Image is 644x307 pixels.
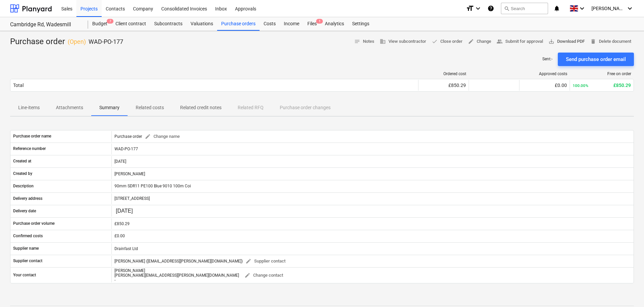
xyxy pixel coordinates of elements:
[145,133,151,140] span: edit
[244,272,250,278] span: edit
[180,104,222,111] p: Related credit notes
[522,83,567,88] div: £0.00
[591,6,625,11] span: [PERSON_NAME]
[610,275,644,307] iframe: Chat Widget
[244,272,283,279] span: Change contact
[542,56,552,62] p: Sent : -
[88,17,111,31] div: Budget
[553,4,560,12] i: notifications
[187,17,217,31] a: Valuations
[548,38,585,45] span: Download PDF
[13,246,39,251] p: Supplier name
[468,38,491,45] span: Change
[111,17,150,31] a: Client contract
[13,196,42,202] p: Delivery address
[13,272,36,278] p: Your contact
[303,17,321,31] a: Files1
[573,83,588,88] small: 100.00%
[421,83,466,88] div: £850.29
[573,71,631,76] div: Free on order
[13,83,24,88] div: Total
[13,221,55,226] p: Purchase order volume
[99,104,120,111] p: Summary
[380,38,426,45] span: View subcontractor
[217,17,260,31] div: Purchase orders
[466,4,474,12] i: format_size
[432,38,463,45] span: Close order
[501,3,548,14] button: Search
[68,38,86,46] p: ( Open )
[89,38,123,46] p: WAD-PO-177
[145,133,180,141] span: Change name
[380,38,386,44] span: business
[13,158,31,164] p: Created at
[351,36,377,47] button: Notes
[474,4,482,12] i: keyboard_arrow_down
[13,133,51,139] p: Purchase order name
[245,257,285,265] span: Supplier contact
[487,4,494,12] i: Knowledge base
[494,36,546,47] button: Submit for approval
[626,4,634,12] i: keyboard_arrow_down
[10,36,123,47] div: Purchase order
[566,55,626,64] div: Send purchase order email
[13,233,43,239] p: Confirmed costs
[497,38,543,45] span: Submit for approval
[354,38,360,44] span: notes
[243,256,288,267] button: Supplier contact
[354,38,374,45] span: Notes
[114,183,191,189] p: 90mm SDR11 PE100 Blue 9010 100m Coi
[88,17,111,31] a: Budget7
[142,131,182,142] button: Change name
[107,19,113,24] span: 7
[114,268,239,273] div: [PERSON_NAME]
[114,207,146,216] input: Change
[111,243,634,254] div: Drainfast Ltd
[303,17,321,31] div: Files
[10,21,80,28] div: Cambridge Rd, Wadesmill
[546,36,587,47] button: Download PDF
[13,258,42,264] p: Supplier contact
[111,144,634,154] div: WAD-PO-177
[13,146,46,152] p: Reference number
[377,36,429,47] button: View subcontractor
[111,156,634,167] div: [DATE]
[114,273,239,278] span: [PERSON_NAME][EMAIL_ADDRESS][PERSON_NAME][DOMAIN_NAME]
[245,258,251,264] span: edit
[590,38,631,45] span: Delete document
[114,196,150,202] p: [STREET_ADDRESS]
[114,131,182,142] div: Purchase order
[280,17,303,31] div: Income
[56,104,83,111] p: Attachments
[321,17,348,31] a: Analytics
[260,17,280,31] a: Costs
[136,104,164,111] p: Related costs
[522,71,567,76] div: Approved costs
[587,36,634,47] button: Delete document
[578,4,586,12] i: keyboard_arrow_down
[13,183,34,189] p: Description
[468,38,474,44] span: edit
[497,38,503,44] span: people_alt
[421,71,466,76] div: Ordered cost
[429,36,465,47] button: Close order
[590,38,596,44] span: delete
[573,83,631,88] div: £850.29
[13,171,32,177] p: Created by
[316,19,323,24] span: 1
[548,38,554,44] span: save_alt
[504,6,509,11] span: search
[465,36,494,47] button: Change
[242,268,286,282] button: Change contact
[348,17,373,31] a: Settings
[114,278,239,282] div: -
[111,168,634,179] div: [PERSON_NAME]
[150,17,187,31] a: Subcontracts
